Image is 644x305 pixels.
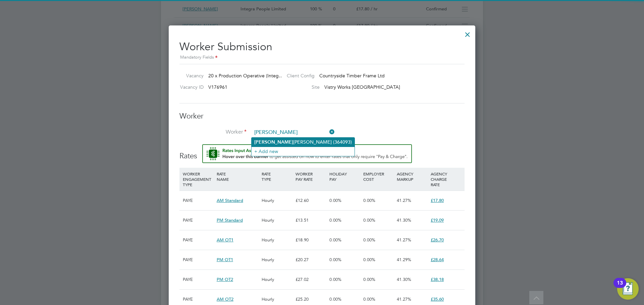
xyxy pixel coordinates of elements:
[397,257,411,262] span: 41.29%
[363,277,375,282] span: 0.00%
[177,84,204,90] label: Vacancy ID
[281,73,315,79] label: Client Config
[294,270,328,289] div: £27.02
[181,270,215,289] div: PAYE
[429,168,463,190] div: AGENCY CHARGE RATE
[202,144,412,163] button: Rate Assistant
[363,257,375,262] span: 0.00%
[260,230,294,250] div: Hourly
[328,168,362,185] div: HOLIDAY PAY
[260,211,294,230] div: Hourly
[617,283,623,292] div: 13
[431,237,444,243] span: £26.70
[181,191,215,210] div: PAYE
[252,147,355,156] li: + Add new
[397,198,411,203] span: 41.27%
[260,250,294,270] div: Hourly
[281,84,320,90] label: Site
[329,296,341,302] span: 0.00%
[260,191,294,210] div: Hourly
[395,168,429,185] div: AGENCY MARKUP
[217,257,233,262] span: PM OT1
[181,211,215,230] div: PAYE
[431,198,444,203] span: £17.80
[294,250,328,270] div: £20.27
[431,217,444,223] span: £19.09
[217,217,243,223] span: PM Standard
[217,198,243,203] span: AM Standard
[254,139,293,145] b: [PERSON_NAME]
[252,128,335,138] input: Search for...
[329,277,341,282] span: 0.00%
[363,217,375,223] span: 0.00%
[217,237,233,243] span: AM OT1
[363,296,375,302] span: 0.00%
[431,277,444,282] span: £38.18
[215,168,260,185] div: RATE NAME
[329,257,341,262] span: 0.00%
[217,296,233,302] span: AM OT2
[294,230,328,250] div: £18.90
[179,129,247,136] label: Worker
[617,278,639,300] button: Open Resource Center, 13 new notifications
[363,237,375,243] span: 0.00%
[179,111,465,121] h3: Worker
[329,237,341,243] span: 0.00%
[319,73,385,79] span: Countryside Timber Frame Ltd
[362,168,395,185] div: EMPLOYER COST
[397,296,411,302] span: 41.27%
[260,168,294,185] div: RATE TYPE
[179,35,465,61] h2: Worker Submission
[179,54,465,61] div: Mandatory Fields
[181,250,215,270] div: PAYE
[260,270,294,289] div: Hourly
[294,168,328,185] div: WORKER PAY RATE
[397,217,411,223] span: 41.30%
[177,73,204,79] label: Vacancy
[208,84,227,90] span: V176961
[252,138,355,147] li: [PERSON_NAME] (364093)
[294,191,328,210] div: £12.60
[397,237,411,243] span: 41.27%
[329,217,341,223] span: 0.00%
[294,211,328,230] div: £13.51
[324,84,400,90] span: Vistry Works [GEOGRAPHIC_DATA]
[208,73,283,79] span: 20 x Production Operative (Integ…
[431,257,444,262] span: £28.64
[181,168,215,190] div: WORKER ENGAGEMENT TYPE
[181,230,215,250] div: PAYE
[397,277,411,282] span: 41.30%
[329,198,341,203] span: 0.00%
[431,296,444,302] span: £35.60
[363,198,375,203] span: 0.00%
[217,277,233,282] span: PM OT2
[179,144,465,161] h3: Rates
